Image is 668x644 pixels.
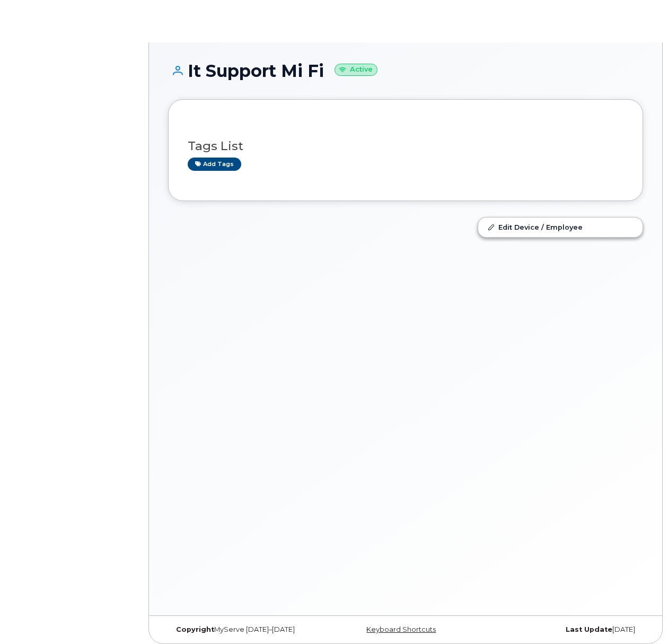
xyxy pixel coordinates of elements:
[566,625,612,633] strong: Last Update
[176,625,214,633] strong: Copyright
[188,158,241,171] a: Add tags
[168,625,327,634] div: MyServe [DATE]–[DATE]
[335,64,377,76] small: Active
[478,217,643,237] a: Edit Device / Employee
[188,140,623,153] h3: Tags List
[485,625,643,634] div: [DATE]
[168,62,643,80] h1: It Support Mi Fi
[366,625,436,633] a: Keyboard Shortcuts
